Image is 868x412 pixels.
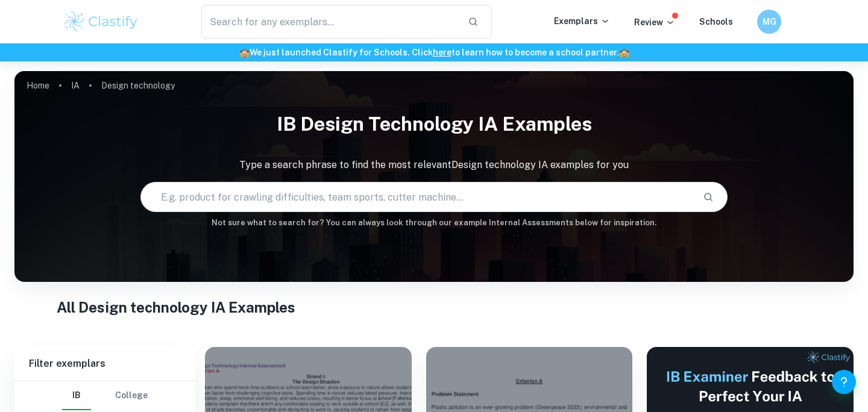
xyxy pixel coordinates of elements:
[757,10,781,34] button: MG
[698,187,719,207] button: Search
[201,5,458,39] input: Search for any exemplars...
[14,105,854,143] h1: IB Design technology IA examples
[832,370,856,394] button: Help and Feedback
[14,158,854,172] p: Type a search phrase to find the most relevant Design technology IA examples for you
[27,77,49,94] a: Home
[101,79,175,92] p: Design technology
[2,46,866,59] h6: We just launched Clastify for Schools. Click to learn how to become a school partner.
[115,381,148,410] button: College
[634,16,675,29] p: Review
[14,217,854,229] h6: Not sure what to search for? You can always look through our example Internal Assessments below f...
[14,347,195,381] h6: Filter exemplars
[619,48,629,57] span: 🏫
[62,381,148,410] div: Filter type choice
[433,48,451,57] a: here
[554,14,610,28] p: Exemplars
[71,77,80,94] a: IA
[239,48,250,57] span: 🏫
[699,17,733,27] a: Schools
[57,296,812,318] h1: All Design technology IA Examples
[62,381,91,410] button: IB
[763,15,776,28] h6: MG
[141,180,693,214] input: E.g. product for crawling difficulties, team sports, cutter machine...
[63,10,139,34] img: Clastify logo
